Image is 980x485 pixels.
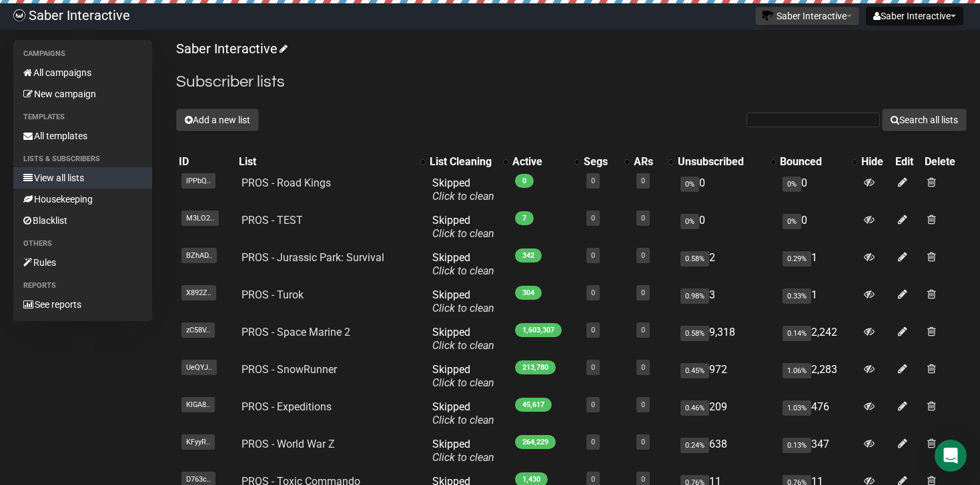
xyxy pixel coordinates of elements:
[432,438,494,464] span: Skipped
[512,155,568,169] div: Active
[641,475,645,484] a: 0
[680,363,709,378] span: 0.45%
[432,227,494,240] a: Click to clean
[680,326,709,341] span: 0.58%
[510,153,581,171] th: Active: No sort applied, activate to apply an ascending sort
[777,432,859,470] td: 347
[241,214,303,227] a: PROS - TEST
[755,7,859,25] button: Saber Interactive
[515,211,534,225] span: 7
[882,109,967,131] button: Search all lists
[777,153,859,171] th: Bounced: No sort applied, activate to apply an ascending sort
[241,177,331,189] a: PROS - Road Kings
[13,278,152,294] li: Reports
[675,283,777,320] td: 3
[641,288,645,297] a: 0
[236,153,427,171] th: List: No sort applied, activate to apply an ascending sort
[866,7,963,25] button: Saber Interactive
[783,177,801,192] span: 0%
[591,438,595,446] a: 0
[515,286,542,300] span: 304
[641,326,645,334] a: 0
[432,251,494,277] span: Skipped
[179,155,233,169] div: ID
[680,177,699,192] span: 0%
[181,322,215,338] span: zC58V..
[641,363,645,372] a: 0
[432,414,494,426] a: Click to clean
[777,171,859,209] td: 0
[680,251,709,266] span: 0.58%
[13,46,152,62] li: Campaigns
[783,288,811,304] span: 0.33%
[783,251,811,266] span: 0.29%
[181,173,215,189] span: lPPbQ..
[432,400,494,426] span: Skipped
[591,363,595,372] a: 0
[591,475,595,484] a: 0
[515,398,552,412] span: 45,617
[777,395,859,432] td: 476
[680,214,699,229] span: 0%
[783,438,811,453] span: 0.13%
[783,326,811,341] span: 0.14%
[13,167,152,189] a: View all lists
[641,177,645,185] a: 0
[859,153,893,171] th: Hide: No sort applied, sorting is disabled
[893,153,922,171] th: Edit: No sort applied, sorting is disabled
[13,151,152,167] li: Lists & subscribers
[13,252,152,273] a: Rules
[432,302,494,314] a: Click to clean
[181,434,215,450] span: KFyyR..
[13,9,25,21] img: ec1bccd4d48495f5e7d53d9a520ba7e5
[432,264,494,277] a: Click to clean
[584,155,618,169] div: Segs
[780,155,845,169] div: Bounced
[181,211,219,226] span: M3LO2..
[13,189,152,210] a: Housekeeping
[783,214,801,229] span: 0%
[432,451,494,464] a: Click to clean
[641,400,645,409] a: 0
[591,251,595,260] a: 0
[515,323,562,337] span: 1,603,307
[675,246,777,283] td: 2
[432,326,494,352] span: Skipped
[675,320,777,358] td: 9,318
[176,153,236,171] th: ID: No sort applied, sorting is disabled
[432,177,494,203] span: Skipped
[591,214,595,223] a: 0
[181,360,217,375] span: UeQYJ..
[241,251,384,264] a: PROS - Jurassic Park: Survival
[591,400,595,409] a: 0
[680,288,709,304] span: 0.98%
[241,438,335,450] a: PROS - World War Z
[777,246,859,283] td: 1
[241,326,350,338] a: PROS - Space Marine 2
[922,153,967,171] th: Delete: No sort applied, sorting is disabled
[675,153,777,171] th: Unsubscribed: No sort applied, activate to apply an ascending sort
[680,400,709,416] span: 0.46%
[783,363,811,378] span: 1.06%
[675,209,777,246] td: 0
[675,395,777,432] td: 209
[895,155,919,169] div: Edit
[777,320,859,358] td: 2,242
[591,288,595,297] a: 0
[675,432,777,470] td: 638
[13,294,152,315] a: See reports
[680,438,709,453] span: 0.24%
[241,363,337,376] a: PROS - SnowRunner
[591,326,595,334] a: 0
[13,109,152,125] li: Templates
[678,155,764,169] div: Unsubscribed
[515,360,556,374] span: 213,780
[241,400,332,413] a: PROS - Expeditions
[925,155,964,169] div: Delete
[777,209,859,246] td: 0
[432,363,494,389] span: Skipped
[13,210,152,231] a: Blacklist
[176,70,967,94] h2: Subscriber lists
[634,155,662,169] div: ARs
[432,339,494,352] a: Click to clean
